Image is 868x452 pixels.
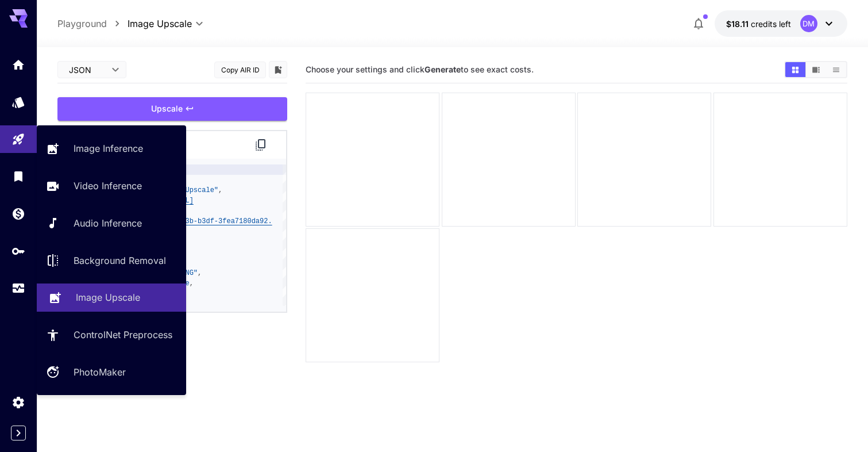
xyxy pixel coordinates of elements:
div: DM [800,15,817,32]
span: Choose your settings and click to see exact costs. [306,64,534,74]
button: Show media in list view [826,62,846,77]
span: $18.11 [726,19,751,29]
p: Background Removal [74,254,166,267]
span: JSON [69,64,105,76]
div: Show media in grid viewShow media in video viewShow media in list view [784,61,847,78]
a: Background Removal [37,246,186,274]
nav: breadcrumb [57,17,128,30]
span: , [218,186,222,194]
button: Show media in video view [806,62,826,77]
div: Library [11,169,25,183]
a: PhotoMaker [37,358,186,386]
div: Wallet [11,206,25,221]
span: "PNG" [177,269,198,277]
p: Video Inference [74,179,142,193]
p: Playground [57,17,107,30]
button: Show media in grid view [785,62,805,77]
div: API Keys [11,244,25,258]
div: $18.10983 [726,18,791,30]
a: Audio Inference [37,209,186,238]
span: , [190,279,194,288]
button: $18.10983 [715,10,847,37]
button: Expand sidebar [11,426,26,440]
span: Upscale [151,102,183,116]
div: Home [11,58,25,72]
p: PhotoMaker [74,365,126,379]
span: credits left [751,19,791,29]
a: ControlNet Preprocess [37,321,186,349]
a: Video Inference [37,172,186,200]
div: Models [11,95,25,109]
div: Settings [11,395,25,409]
a: Image Upscale [37,284,186,312]
p: ControlNet Preprocess [74,328,172,342]
p: Audio Inference [74,216,142,230]
span: 4f19231a-daa1-4b3b-b3df-3fea7180da92. [119,217,272,225]
div: Usage [11,281,25,296]
div: Playground [11,132,25,147]
span: "imageUpscale" [160,186,218,194]
button: Copy AIR ID [214,62,266,78]
button: Add to library [273,63,283,76]
a: Image Inference [37,135,186,163]
span: , [198,269,202,277]
p: Image Inference [74,141,143,155]
span: Image Upscale [128,17,192,30]
p: Image Upscale [76,290,140,304]
b: Generate [425,64,461,74]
